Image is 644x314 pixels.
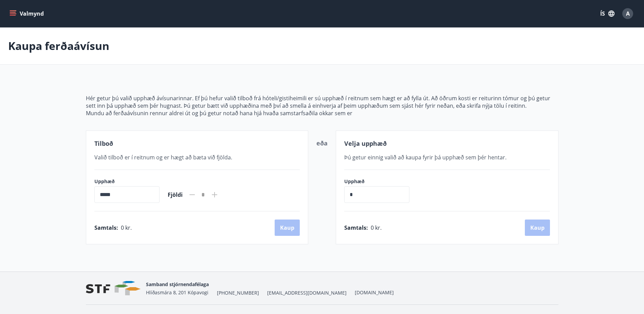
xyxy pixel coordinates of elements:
[344,178,416,185] label: Upphæð
[355,289,394,296] a: [DOMAIN_NAME]
[344,224,368,231] span: Samtals :
[86,109,558,117] p: Mundu að ferðaávísunin rennur aldrei út og þú getur notað hana hjá hvaða samstarfsaðila okkar sem er
[371,224,382,231] span: 0 kr.
[94,139,113,147] span: Tilboð
[626,10,630,17] span: A
[86,94,558,109] p: Hér getur þú valið upphæð ávísunarinnar. Ef þú hefur valið tilboð frá hóteli/gistiheimili er sú u...
[267,290,347,296] span: [EMAIL_ADDRESS][DOMAIN_NAME]
[596,7,618,20] button: ÍS
[8,38,109,53] p: Kaupa ferðaávísun
[316,139,328,147] span: eða
[146,289,208,296] span: Hlíðasmára 8, 201 Kópavogi
[344,139,387,147] span: Velja upphæð
[8,7,47,20] button: menu
[168,191,183,198] span: Fjöldi
[217,290,259,296] span: [PHONE_NUMBER]
[86,281,141,296] img: vjCaq2fThgY3EUYqSgpjEiBg6WP39ov69hlhuPVN.png
[94,224,118,231] span: Samtals :
[94,154,232,161] span: Valið tilboð er í reitnum og er hægt að bæta við fjölda.
[344,154,507,161] span: Þú getur einnig valið að kaupa fyrir þá upphæð sem þér hentar.
[146,281,209,287] span: Samband stjórnendafélaga
[94,178,160,185] label: Upphæð
[620,5,636,22] button: A
[121,224,132,231] span: 0 kr.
